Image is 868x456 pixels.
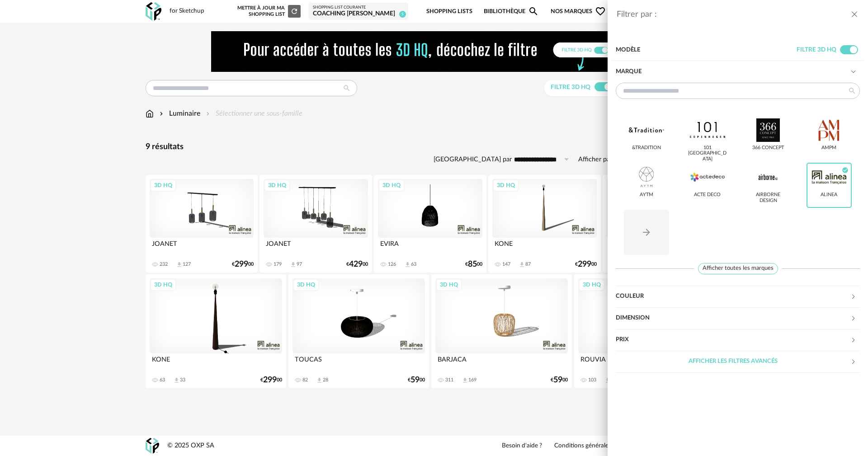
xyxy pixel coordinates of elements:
div: Alinea [821,192,837,198]
span: Arrow Right icon [641,229,652,235]
button: Arrow Right icon [624,210,669,255]
div: Modèle [616,39,797,61]
span: Afficher toutes les marques [698,263,778,274]
div: 101 [GEOGRAPHIC_DATA] [688,145,727,163]
div: Acte DECO [694,192,721,198]
div: Dimension [616,308,860,329]
div: Dimension [616,307,850,329]
div: Marque [616,61,850,83]
div: Marque [616,61,860,83]
span: Filtre 3D HQ [797,47,836,53]
div: AMPM [821,145,836,151]
span: Check Circle icon [842,168,849,173]
div: Filtrer par : [617,9,850,20]
div: Prix [616,329,850,351]
div: Couleur [616,286,850,307]
div: Marque [616,83,860,286]
div: Prix [616,329,860,351]
div: Couleur [616,286,860,308]
div: Airborne Design [749,192,788,204]
button: close drawer [850,9,859,21]
div: &tradition [632,145,661,151]
div: 366 Concept [752,145,784,151]
div: AYTM [640,192,653,198]
div: Afficher les filtres avancés [616,351,850,372]
div: Afficher les filtres avancés [616,351,860,373]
